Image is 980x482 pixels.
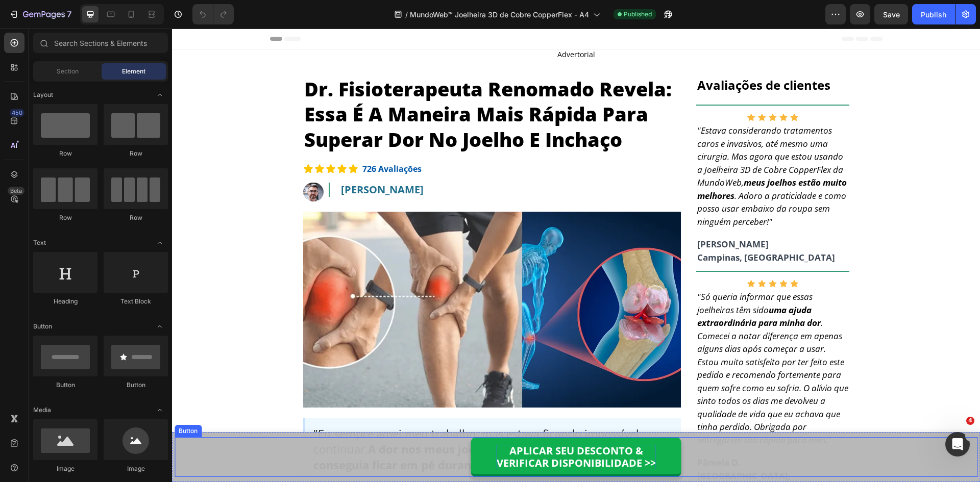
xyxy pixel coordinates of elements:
span: Toggle open [152,87,168,103]
strong: uma ajuda extraordinária para minha dor [525,275,649,300]
p: Dr. Fisioterapeuta Renomado Revela: Essa É A Maneira Mais Rápida Para Superar Dor No Joelho E Inc... [132,48,508,123]
span: Toggle open [152,402,168,418]
span: Save [883,10,900,19]
div: Button [104,380,168,390]
div: Row [104,213,168,222]
strong: 726 Avaliações [190,135,250,146]
p: 7 [67,8,71,20]
img: gempages_463923879945962577-a737ace9-3cbd-4bfa-9b13-d68bc17af906.webp [131,183,509,379]
div: Row [33,149,97,158]
span: Toggle open [152,235,168,251]
p: "Estava considerando tratamentos caros e invasivos, até mesmo uma cirurgia. Mas agora que estou u... [525,95,676,199]
p: "Só queria informar que essas joelheiras têm sido . Comecei a notar diferença em apenas alguns di... [525,262,676,418]
div: Row [33,213,97,222]
button: Save [874,4,908,24]
div: 450 [10,109,24,117]
span: Media [33,405,51,415]
div: Button [5,398,28,407]
div: Button [33,380,97,390]
span: / [405,9,408,20]
div: Publish [921,9,946,20]
div: Image [33,464,97,473]
iframe: Design area [172,29,980,482]
button: 7 [4,4,76,24]
span: Toggle open [152,318,168,335]
span: 4 [966,417,974,425]
p: Advertorial [99,22,709,31]
div: Heading [33,297,97,306]
button: Publish [912,4,955,24]
img: stars.svg [575,251,626,259]
a: APLICAR SEU DESCONTO &VERIFICAR DISPONIBILIDADE >> [299,409,509,448]
span: Section [57,67,79,76]
span: Layout [33,90,53,99]
span: Element [122,67,145,76]
p: [PERSON_NAME] Campinas, [GEOGRAPHIC_DATA] [525,209,676,235]
p: Avaliações de clientes [525,48,676,65]
div: Beta [8,187,24,195]
p: APLICAR SEU DESCONTO & VERIFICAR DISPONIBILIDADE >> [325,416,484,441]
p: [PERSON_NAME] [169,155,508,167]
input: Search Sections & Elements [33,33,168,53]
span: Button [33,322,52,331]
iframe: Intercom live chat [945,432,970,456]
span: Published [624,10,652,19]
div: Undo/Redo [192,4,234,24]
div: Row [104,149,168,158]
strong: meus joelhos estão muito melhores [525,148,675,173]
img: stars.svg [575,85,626,93]
span: MundoWeb™ Joelheira 3D de Cobre CopperFlex - A4 [410,9,589,20]
span: Text [33,238,46,247]
div: Text Block [104,297,168,306]
img: gempages_463923879945962577-6abb75cb-836f-418c-95d2-2aaeafbb11a0.webp [131,154,152,173]
p: "Eu sempre amei meu trabalho, mas estava ficando impossível continuar. ." [141,397,501,444]
div: Image [104,464,168,473]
